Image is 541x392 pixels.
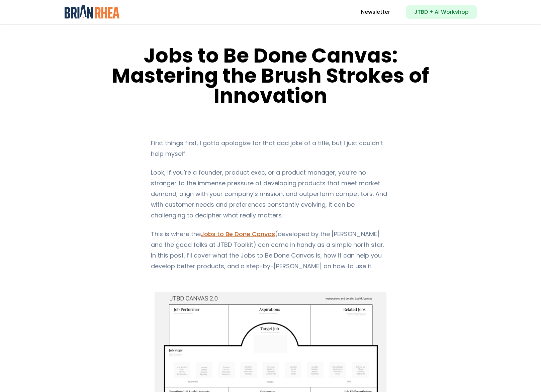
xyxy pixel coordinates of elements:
[65,5,120,19] img: Brian Rhea
[151,229,390,272] p: This is where the (developed by the [PERSON_NAME] and the good folks at JTBD Toolkit) can come in...
[151,167,390,221] p: Look, if you’re a founder, product exec, or a product manager, you’re no stranger to the immense ...
[201,230,275,238] a: Jobs to Be Done Canvas
[90,45,451,106] h1: Jobs to Be Done Canvas: Mastering the Brush Strokes of Innovation
[151,138,390,159] p: First things first, I gotta apologize for that dad joke of a title, but I just couldn’t help myself.
[406,5,477,19] a: JTBD + AI Workshop
[361,8,390,16] a: Newsletter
